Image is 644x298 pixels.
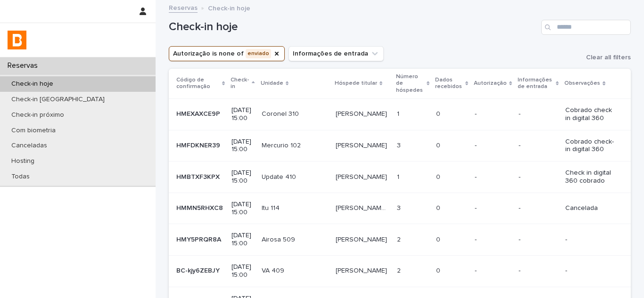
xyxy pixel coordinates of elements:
p: Número de hóspedes [396,72,424,96]
h1: Check-in hoje [169,20,537,34]
p: [DATE] 15:00 [231,232,254,248]
p: - [519,110,558,118]
p: Itu 114 [262,202,281,212]
p: Mercurio 102 [262,140,303,150]
p: Com biometria [4,127,63,135]
p: [DATE] 15:00 [231,263,254,279]
p: Check in digital 360 cobrado [565,169,616,185]
p: Cobrado check-in digital 360 [565,138,616,154]
input: Search [541,20,631,35]
p: VA 409 [262,265,286,275]
p: Hóspede titular [335,78,377,89]
p: Check-in próximo [4,111,72,119]
p: Check-in hoje [208,2,250,13]
p: Observações [564,78,600,89]
p: Airosa 509 [262,234,297,244]
p: HMFDKNER39 [176,140,222,150]
p: Autorização [474,78,507,89]
p: Hosting [4,157,42,165]
p: [DATE] 15:00 [231,106,254,122]
p: - [519,236,558,244]
p: HMBTXF3KPX [176,171,222,181]
button: Informações de entrada [289,46,384,61]
p: Reservas [4,61,45,70]
p: Update 410 [262,171,298,181]
p: 1 [397,171,401,181]
p: 0 [436,265,442,275]
p: [DATE] 15:00 [231,169,254,185]
p: Wallace Guedes Cotta Filho [336,234,389,244]
p: Fagner Lincoln Andrade [336,265,389,275]
p: - [519,204,558,212]
p: Check-in hoje [4,80,61,88]
p: - [475,267,511,275]
p: 0 [436,108,442,118]
p: Todas [4,173,37,181]
p: Check-in [231,75,249,92]
img: zVaNuJHRTjyIjT5M9Xd5 [8,31,26,49]
p: Cobrado check in digital 360 [565,106,616,122]
p: - [565,236,616,244]
p: 0 [436,171,442,181]
button: Autorização [169,46,285,61]
p: 2 [397,234,403,244]
p: [DATE] 15:00 [231,138,254,154]
p: Informações de entrada [518,75,553,92]
tr: HMMN5RHXC8HMMN5RHXC8 [DATE] 15:00Itu 114Itu 114 [PERSON_NAME] Leite Do Amaral[PERSON_NAME] Leite ... [169,193,631,224]
span: Clear all filters [586,54,631,61]
tr: BC-kjy6ZEBJYBC-kjy6ZEBJY [DATE] 15:00VA 409VA 409 [PERSON_NAME][PERSON_NAME] 22 00 --- [169,255,631,287]
p: - [475,173,511,181]
p: 3 [397,202,403,212]
p: 3 [397,140,403,150]
p: 1 [397,108,401,118]
p: Cancelada [565,204,616,212]
p: - [475,204,511,212]
p: HMEXAXCE9P [176,108,222,118]
p: - [519,173,558,181]
p: Unidade [261,78,283,89]
p: - [475,236,511,244]
p: - [519,267,558,275]
p: HMMN5RHXC8 [176,202,225,212]
p: 0 [436,140,442,150]
p: Coronel 310 [262,108,301,118]
p: Canceladas [4,142,55,150]
tr: HMBTXF3KPXHMBTXF3KPX [DATE] 15:00Update 410Update 410 [PERSON_NAME][PERSON_NAME] 11 00 --Check in... [169,161,631,193]
a: Reservas [169,2,198,13]
p: 2 [397,265,403,275]
p: - [565,267,616,275]
p: 0 [436,202,442,212]
p: - [475,142,511,150]
p: [PERSON_NAME] [336,171,389,181]
tr: HMFDKNER39HMFDKNER39 [DATE] 15:00Mercurio 102Mercurio 102 [PERSON_NAME][PERSON_NAME] 33 00 --Cobr... [169,130,631,161]
p: 0 [436,234,442,244]
p: Leandro Gonçalves [336,108,389,118]
p: HMY5PRQR8A [176,234,223,244]
p: BC-kjy6ZEBJY [176,265,222,275]
p: Dados recebidos [435,75,463,92]
p: Maithê Diniz Leite Do Amaral [336,202,391,212]
p: - [519,142,558,150]
p: Check-in [GEOGRAPHIC_DATA] [4,96,112,104]
tr: HMEXAXCE9PHMEXAXCE9P [DATE] 15:00Coronel 310Coronel 310 [PERSON_NAME][PERSON_NAME] 11 00 --Cobrad... [169,98,631,130]
p: [PERSON_NAME] [336,140,389,150]
tr: HMY5PRQR8AHMY5PRQR8A [DATE] 15:00Airosa 509Airosa 509 [PERSON_NAME][PERSON_NAME] 22 00 --- [169,224,631,256]
p: [DATE] 15:00 [231,201,254,217]
button: Clear all filters [578,54,631,61]
p: Código de confirmação [176,75,220,92]
p: - [475,110,511,118]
